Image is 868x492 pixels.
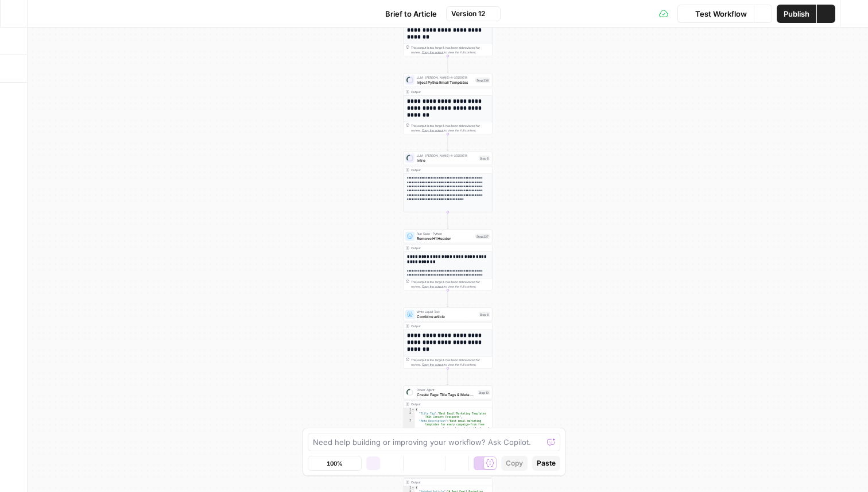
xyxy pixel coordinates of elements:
div: 1 [404,486,415,490]
span: LLM · [PERSON_NAME]-4-20250514 [417,153,476,158]
div: 1 [404,408,415,412]
span: Version 12 [451,9,485,19]
span: Toggle code folding, rows 1 through 4 [412,408,415,412]
span: Copy the output [422,285,444,288]
div: LLM · [PERSON_NAME]-4-20250514Inject Pythia Email TemplatesStep 238Output**** **** **** **** ****... [404,73,493,134]
span: Copy the output [422,129,444,132]
div: Output [411,246,483,250]
button: Brief to Article [368,5,444,23]
div: Output [411,324,483,328]
span: Publish [784,8,809,20]
div: 2 [404,412,415,419]
div: This output is too large & has been abbreviated for review. to view the full content. [411,45,490,55]
div: Step 238 [475,78,490,83]
span: Remove H1 Header [417,235,473,241]
div: Step 8 [479,312,490,317]
div: Output [411,402,483,406]
div: This output is too large & has been abbreviated for review. to view the full content. [411,123,490,133]
span: Copy [506,458,523,468]
div: Output [411,480,483,485]
span: Brief to Article [385,8,437,20]
button: Publish [777,5,816,23]
g: Edge from step_6 to step_227 [447,212,449,229]
g: Edge from step_227 to step_8 [447,290,449,307]
span: Intro [417,157,476,163]
span: Write Liquid Text [417,309,476,314]
button: Test Workflow [677,5,754,23]
div: Output [411,90,483,94]
div: Power AgentCreate Page Title Tags & Meta DescriptionsStep 10Output{ "Title_Tag":"Best Email Marke... [404,386,493,447]
div: 3 [404,419,415,434]
g: Edge from step_8 to step_10 [447,369,449,385]
div: This output is too large & has been abbreviated for review. to view the full content. [411,358,490,367]
div: Step 6 [479,156,490,161]
div: Step 10 [478,390,490,395]
span: Combine article [417,313,476,319]
span: Test Workflow [695,8,747,20]
span: 100% [327,459,343,468]
span: Toggle code folding, rows 1 through 3 [412,486,415,490]
span: Run Code · Python [417,231,473,236]
div: Step 227 [475,234,490,239]
div: Output [411,168,483,172]
span: Power Agent [417,388,475,392]
g: Edge from step_238 to step_6 [447,134,449,151]
g: Edge from step_226 to step_238 [447,56,449,73]
button: Copy [501,456,528,471]
span: LLM · [PERSON_NAME]-4-20250514 [417,75,473,80]
span: Paste [537,458,556,468]
div: This output is too large & has been abbreviated for review. to view the full content. [411,280,490,289]
span: Copy the output [422,363,444,366]
button: Version 12 [446,6,501,21]
span: Inject Pythia Email Templates [417,79,473,85]
span: Create Page Title Tags & Meta Descriptions [417,392,475,397]
span: Copy the output [422,51,444,54]
button: Paste [532,456,560,471]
